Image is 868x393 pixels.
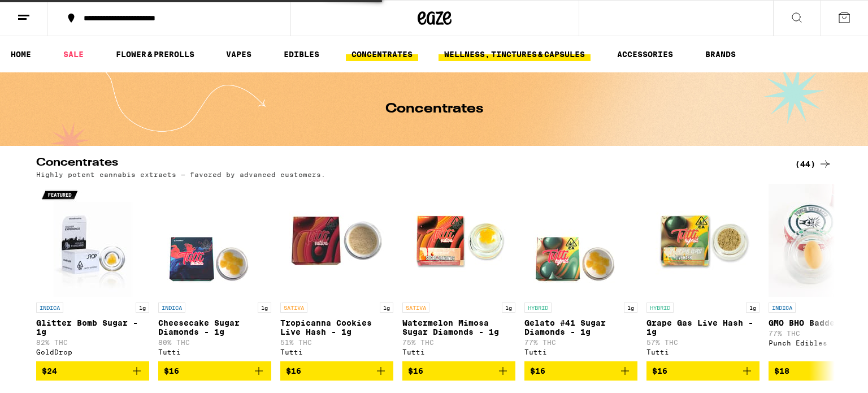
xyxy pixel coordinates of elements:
a: Open page for Cheesecake Sugar Diamonds - 1g from Tutti [158,184,271,361]
h1: Concentrates [385,102,483,116]
a: CONCENTRATES [346,47,418,61]
span: $18 [774,366,789,375]
img: Tutti - Grape Gas Live Hash - 1g [646,184,759,297]
a: BRANDS [700,47,741,61]
a: FLOWER & PREROLLS [110,47,200,61]
button: Add to bag [402,361,515,381]
a: SALE [58,47,89,61]
p: Highly potent cannabis extracts — favored by advanced customers. [36,171,325,178]
p: Cheesecake Sugar Diamonds - 1g [158,318,271,336]
span: $16 [530,366,545,375]
a: Open page for Tropicanna Cookies Live Hash - 1g from Tutti [280,184,393,361]
a: Open page for Grape Gas Live Hash - 1g from Tutti [646,184,759,361]
p: 1g [746,303,759,313]
a: Open page for Watermelon Mimosa Sugar Diamonds - 1g from Tutti [402,184,515,361]
span: $16 [286,366,301,375]
h2: Concentrates [36,157,776,171]
p: 1g [502,303,515,313]
p: 82% THC [36,339,149,346]
div: Tutti [402,348,515,356]
p: 75% THC [402,339,515,346]
p: 1g [258,303,271,313]
span: $16 [164,366,179,375]
p: Gelato #41 Sugar Diamonds - 1g [524,318,637,336]
span: $16 [408,366,423,375]
p: 1g [380,303,393,313]
a: WELLNESS, TINCTURES & CAPSULES [439,47,591,61]
span: Hi. Need any help? [7,8,81,17]
a: EDIBLES [278,47,325,61]
div: Tutti [646,348,759,356]
a: Open page for Gelato #41 Sugar Diamonds - 1g from Tutti [524,184,637,361]
p: Tropicanna Cookies Live Hash - 1g [280,318,393,336]
p: Grape Gas Live Hash - 1g [646,318,759,336]
a: (44) [795,157,832,171]
span: $24 [42,366,57,375]
p: 51% THC [280,339,393,346]
a: ACCESSORIES [611,47,679,61]
img: Tutti - Gelato #41 Sugar Diamonds - 1g [524,184,637,297]
p: Glitter Bomb Sugar - 1g [36,318,149,336]
button: Add to bag [36,361,149,381]
div: Tutti [158,348,271,356]
p: 80% THC [158,339,271,346]
button: Add to bag [646,361,759,381]
p: 1g [624,303,637,313]
a: VAPES [220,47,257,61]
div: Tutti [280,348,393,356]
p: 77% THC [524,339,637,346]
img: Tutti - Tropicanna Cookies Live Hash - 1g [280,184,393,297]
p: SATIVA [280,303,307,313]
a: HOME [5,47,37,61]
p: INDICA [769,303,796,313]
div: Tutti [524,348,637,356]
button: Add to bag [158,361,271,381]
p: SATIVA [402,303,429,313]
button: Add to bag [280,361,393,381]
a: Open page for Glitter Bomb Sugar - 1g from GoldDrop [36,184,149,361]
button: Add to bag [524,361,637,381]
img: Tutti - Cheesecake Sugar Diamonds - 1g [158,184,271,297]
span: $16 [652,366,667,375]
img: GoldDrop - Glitter Bomb Sugar - 1g [36,184,149,297]
p: Watermelon Mimosa Sugar Diamonds - 1g [402,318,515,336]
p: INDICA [36,303,63,313]
p: HYBRID [646,303,674,313]
p: INDICA [158,303,185,313]
img: Tutti - Watermelon Mimosa Sugar Diamonds - 1g [402,184,515,297]
p: HYBRID [524,303,552,313]
p: 1g [136,303,149,313]
div: GoldDrop [36,348,149,356]
p: 57% THC [646,339,759,346]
